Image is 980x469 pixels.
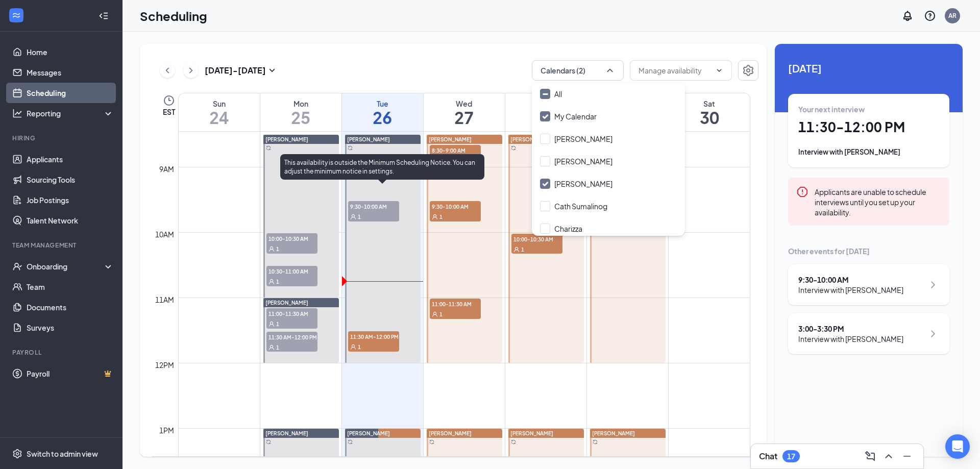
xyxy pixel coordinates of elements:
[153,294,176,305] div: 11am
[179,109,260,126] h1: 24
[266,233,317,243] span: 10:00-10:30 AM
[429,439,434,445] svg: Sync
[12,348,112,357] div: Payroll
[276,278,279,285] span: 1
[342,109,423,126] h1: 26
[639,65,711,76] input: Manage availability
[358,213,361,220] span: 1
[348,331,399,341] span: 11:30 AM-12:00 PM
[12,261,22,271] svg: UserCheck
[27,261,105,271] div: Onboarding
[266,145,271,151] svg: Sync
[350,214,356,220] svg: User
[669,109,750,126] h1: 30
[511,234,562,244] span: 10:00-10:30 AM
[430,145,481,155] span: 8:30-9:00 AM
[268,246,275,252] svg: User
[796,186,808,198] svg: Error
[27,83,114,103] a: Scheduling
[924,10,936,22] svg: QuestionInfo
[205,65,266,76] h3: [DATE] - [DATE]
[432,214,438,220] svg: User
[429,430,472,436] span: [PERSON_NAME]
[669,98,750,109] div: Sat
[153,359,176,371] div: 12pm
[605,65,615,76] svg: ChevronUp
[265,300,308,306] span: [PERSON_NAME]
[163,94,175,107] svg: Clock
[505,109,586,126] h1: 28
[12,108,22,118] svg: Analysis
[532,60,624,81] button: Calendars (2)ChevronUp
[759,451,777,462] h3: Chat
[880,448,897,464] button: ChevronUp
[266,308,317,318] span: 11:00-11:30 AM
[27,149,114,169] a: Applicants
[815,186,941,217] div: Applicants are unable to schedule interviews until you set up your availability.
[179,98,260,109] div: Sun
[347,430,390,436] span: [PERSON_NAME]
[430,201,481,211] span: 9:30-10:00 AM
[424,109,505,126] h1: 27
[27,190,114,210] a: Job Postings
[266,439,271,445] svg: Sync
[265,136,308,142] span: [PERSON_NAME]
[883,450,895,462] svg: ChevronUp
[276,344,279,351] span: 1
[27,42,114,62] a: Home
[738,60,758,81] button: Settings
[948,11,957,20] div: AR
[27,277,114,297] a: Team
[424,93,505,131] a: August 27, 2025
[266,266,317,276] span: 10:30-11:00 AM
[798,147,939,157] div: Interview with [PERSON_NAME]
[348,201,399,211] span: 9:30-10:00 AM
[798,104,939,114] div: Your next interview
[140,7,207,24] h1: Scheduling
[424,98,505,109] div: Wed
[788,60,949,76] span: [DATE]
[593,439,598,445] svg: Sync
[12,134,112,142] div: Hiring
[798,285,903,295] div: Interview with [PERSON_NAME]
[342,98,423,109] div: Tue
[99,11,109,21] svg: Collapse
[927,279,939,291] svg: ChevronRight
[429,136,472,142] span: [PERSON_NAME]
[276,320,279,328] span: 1
[153,229,176,240] div: 10am
[12,241,112,250] div: Team Management
[157,425,176,436] div: 1pm
[798,324,903,334] div: 3:00 - 3:30 PM
[179,93,260,131] a: August 24, 2025
[511,145,516,151] svg: Sync
[347,136,390,142] span: [PERSON_NAME]
[511,439,516,445] svg: Sync
[260,93,341,131] a: August 25, 2025
[862,448,878,464] button: ComposeMessage
[12,449,22,459] svg: Settings
[27,297,114,317] a: Documents
[268,279,275,285] svg: User
[439,213,443,220] span: 1
[27,363,114,384] a: PayrollCrown
[157,163,176,175] div: 9am
[798,334,903,344] div: Interview with [PERSON_NAME]
[260,109,341,126] h1: 25
[945,434,970,459] div: Open Intercom Messenger
[27,169,114,190] a: Sourcing Tools
[268,344,275,351] svg: User
[27,62,114,83] a: Messages
[439,311,443,318] span: 1
[798,275,903,285] div: 9:30 - 10:00 AM
[742,64,754,77] svg: Settings
[430,299,481,309] span: 11:00-11:30 AM
[432,311,438,317] svg: User
[276,245,279,253] span: 1
[163,107,175,117] span: EST
[901,450,913,462] svg: Minimize
[160,63,175,78] button: ChevronLeft
[186,64,196,77] svg: ChevronRight
[27,108,114,118] div: Reporting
